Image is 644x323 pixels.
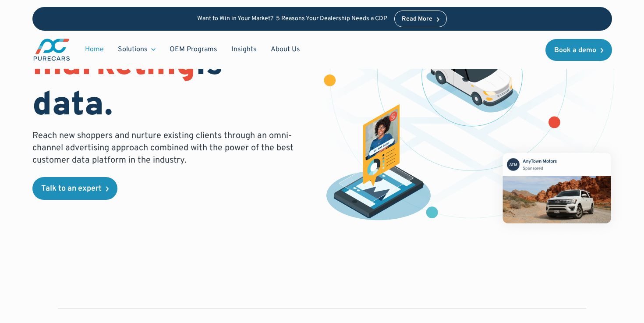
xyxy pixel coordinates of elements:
a: Read More [394,11,447,27]
p: Want to Win in Your Market? 5 Reasons Your Dealership Needs a CDP [197,15,387,23]
a: About Us [264,41,307,58]
a: main [32,38,71,62]
div: Solutions [118,45,148,54]
a: Book a demo [545,39,612,61]
div: Solutions [111,41,163,58]
img: mockup of facebook post [488,138,626,238]
img: purecars logo [32,38,71,62]
div: Read More [402,16,432,22]
a: OEM Programs [163,41,224,58]
a: Home [78,41,111,58]
a: Talk to an expert [32,177,117,200]
div: Book a demo [554,47,596,54]
a: Insights [224,41,264,58]
div: Talk to an expert [41,185,102,193]
p: Reach new shoppers and nurture existing clients through an omni-channel advertising approach comb... [32,130,299,167]
img: persona of a buyer [318,104,438,224]
img: illustration of a vehicle [426,39,518,112]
